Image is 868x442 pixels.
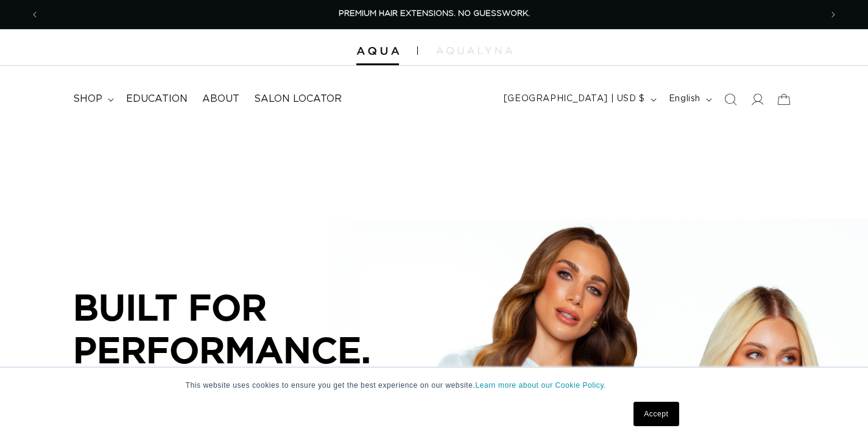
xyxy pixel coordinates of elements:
[475,381,606,390] a: Learn more about our Cookie Policy.
[119,85,195,113] a: Education
[66,85,119,113] summary: shop
[669,93,700,105] span: English
[254,93,342,105] span: Salon Locator
[195,85,247,113] a: About
[202,93,239,105] span: About
[496,88,662,111] button: [GEOGRAPHIC_DATA] | USD $
[126,93,188,105] span: Education
[73,93,102,105] span: shop
[186,380,683,391] p: This website uses cookies to ensure you get the best experience on our website.
[820,3,847,26] button: Next announcement
[339,10,530,18] span: PREMIUM HAIR EXTENSIONS. NO GUESSWORK.
[662,88,717,111] button: English
[247,85,349,113] a: Salon Locator
[504,93,645,105] span: [GEOGRAPHIC_DATA] | USD $
[356,47,399,55] img: Aqua Hair Extensions
[21,3,48,26] button: Previous announcement
[436,47,512,54] img: aqualyna.com
[717,86,744,113] summary: Search
[633,402,679,426] a: Accept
